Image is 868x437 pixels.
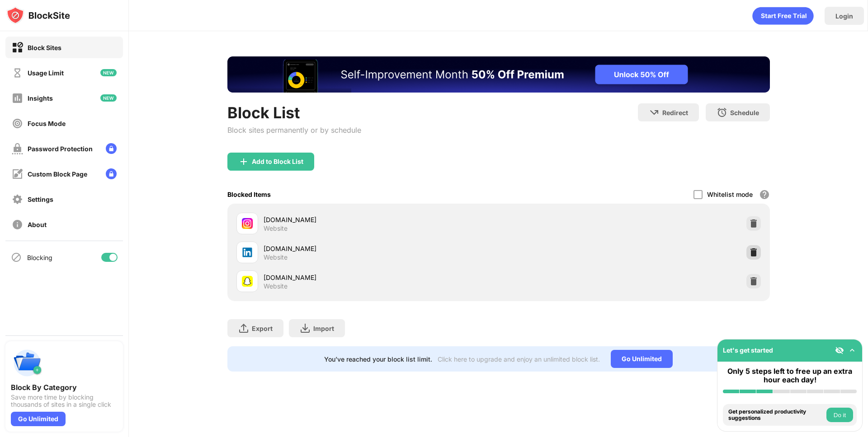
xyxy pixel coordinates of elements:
div: Blocking [27,254,52,261]
iframe: Banner [227,56,770,93]
div: Website [264,224,288,232]
img: focus-off.svg [12,118,23,129]
img: lock-menu.svg [106,168,117,179]
img: favicons [242,218,253,229]
div: animation [752,7,814,25]
img: push-categories.svg [11,347,43,379]
img: time-usage-off.svg [12,67,23,79]
button: Do it [826,408,853,422]
div: Blocked Items [227,191,271,198]
div: [DOMAIN_NAME] [264,273,499,282]
img: omni-setup-toggle.svg [848,346,857,355]
div: Get personalized productivity suggestions [728,409,824,422]
div: Import [313,325,334,332]
div: Redirect [662,109,688,116]
div: Block Sites [28,44,61,51]
div: You’ve reached your block list limit. [324,355,432,363]
div: Website [264,253,288,261]
div: Go Unlimited [611,350,673,368]
img: block-on.svg [12,42,23,53]
div: Insights [28,94,53,102]
div: [DOMAIN_NAME] [264,244,499,253]
div: Block List [227,103,361,122]
img: blocking-icon.svg [11,252,22,263]
div: Only 5 steps left to free up an extra hour each day! [723,367,857,384]
div: Password Protection [28,145,93,153]
img: new-icon.svg [100,69,117,76]
div: Custom Block Page [28,170,87,178]
div: Let's get started [723,346,773,354]
img: new-icon.svg [100,94,117,102]
div: Block sites permanently or by schedule [227,126,361,135]
img: insights-off.svg [12,93,23,104]
img: logo-blocksite.svg [6,6,70,24]
div: Focus Mode [28,120,66,127]
div: Click here to upgrade and enjoy an unlimited block list. [438,355,600,363]
div: Save more time by blocking thousands of sites in a single click [11,394,118,408]
div: Block By Category [11,383,118,392]
div: Website [264,282,288,290]
img: settings-off.svg [12,194,23,205]
div: Go Unlimited [11,412,66,426]
div: Usage Limit [28,69,64,77]
div: About [28,221,47,228]
img: password-protection-off.svg [12,143,23,154]
div: Login [835,12,853,20]
img: favicons [242,247,253,258]
div: Add to Block List [252,158,303,165]
img: favicons [242,276,253,287]
div: Export [252,325,273,332]
div: Whitelist mode [707,191,753,198]
img: lock-menu.svg [106,143,117,154]
div: Schedule [730,109,759,116]
div: [DOMAIN_NAME] [264,215,499,224]
img: about-off.svg [12,219,23,230]
div: Settings [28,195,53,203]
img: customize-block-page-off.svg [12,168,23,180]
img: eye-not-visible.svg [835,346,844,355]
